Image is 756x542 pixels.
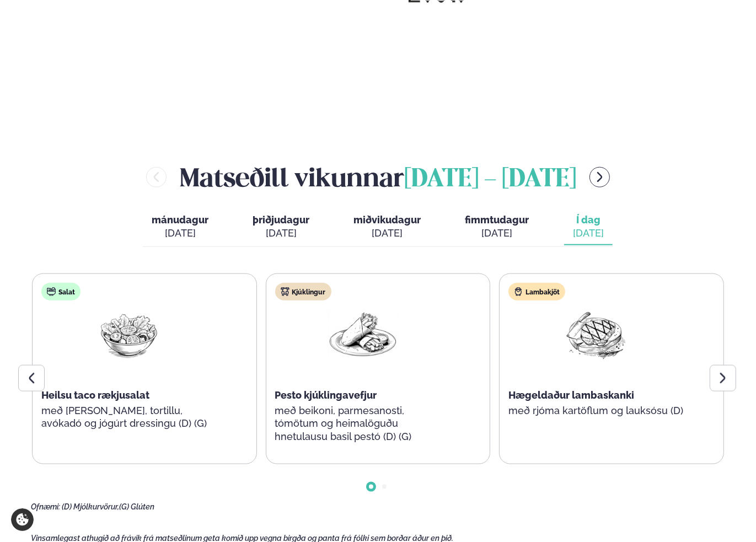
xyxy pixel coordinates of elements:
[508,404,684,417] p: með rjóma kartöflum og lauksósu (D)
[180,159,576,195] h2: Matseðill vikunnar
[11,508,34,531] a: Cookie settings
[353,214,421,226] span: miðvikudagur
[589,167,610,187] button: menu-btn-right
[465,227,529,240] div: [DATE]
[564,209,613,245] button: Í dag [DATE]
[508,283,565,300] div: Lambakjöt
[275,389,377,401] span: Pesto kjúklingavefjur
[465,214,529,226] span: fimmtudagur
[275,404,451,444] p: með beikoni, parmesanosti, tómötum og heimalöguðu hnetulausu basil pestó (D) (G)
[62,502,119,511] span: (D) Mjólkurvörur,
[253,227,309,240] div: [DATE]
[456,209,538,245] button: fimmtudagur [DATE]
[369,485,373,489] span: Go to slide 1
[244,209,318,245] button: þriðjudagur [DATE]
[47,287,56,296] img: salad.svg
[41,389,149,401] span: Heilsu taco rækjusalat
[514,287,523,296] img: Lamb.svg
[573,213,604,227] span: Í dag
[31,502,60,511] span: Ofnæmi:
[146,167,167,187] button: menu-btn-left
[41,283,81,300] div: Salat
[404,168,576,192] span: [DATE] - [DATE]
[94,309,164,360] img: Salad.png
[573,227,604,240] div: [DATE]
[353,227,421,240] div: [DATE]
[152,214,208,226] span: mánudagur
[561,309,631,360] img: Beef-Meat.png
[382,485,387,489] span: Go to slide 2
[508,389,634,401] span: Hægeldaður lambaskanki
[275,283,331,300] div: Kjúklingur
[281,287,289,296] img: chicken.svg
[345,209,430,245] button: miðvikudagur [DATE]
[41,404,217,431] p: með [PERSON_NAME], tortillu, avókadó og jógúrt dressingu (D) (G)
[143,209,217,245] button: mánudagur [DATE]
[119,502,154,511] span: (G) Glúten
[253,214,309,226] span: þriðjudagur
[328,309,398,361] img: Wraps.png
[152,227,208,240] div: [DATE]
